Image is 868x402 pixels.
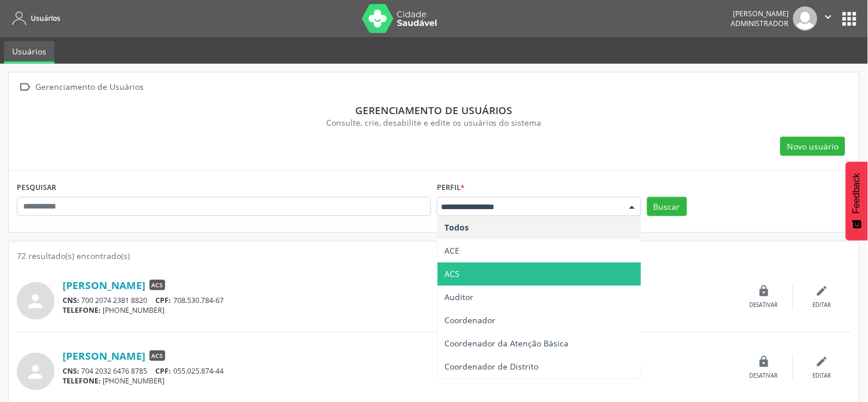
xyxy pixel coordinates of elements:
[25,291,46,312] i: person
[750,301,778,309] div: Desativar
[840,9,860,29] button: apps
[63,376,101,386] span: TELEFONE:
[156,295,172,305] span: CPF:
[444,338,568,349] span: Coordenador da Atenção Básica
[647,197,687,217] button: Buscar
[8,9,60,28] a: Usuários
[793,6,818,31] img: img
[444,268,459,279] span: ACS
[63,349,145,362] a: [PERSON_NAME]
[444,291,473,302] span: Auditor
[149,350,165,361] span: ACS
[444,222,469,233] span: Todos
[63,366,735,376] div: 704 2032 6476 8785 055.025.874-44
[156,366,172,376] span: CPF:
[63,305,101,315] span: TELEFONE:
[437,179,465,197] label: Perfil
[731,19,789,28] span: Administrador
[63,295,79,305] span: CNS:
[17,179,56,197] label: PESQUISAR
[63,376,735,386] div: [PHONE_NUMBER]
[25,116,843,129] div: Consulte, crie, desabilite e edite os usuários do sistema
[822,10,835,23] i: 
[781,137,845,156] button: Novo usuário
[25,104,843,116] div: Gerenciamento de usuários
[4,41,54,64] a: Usuários
[816,284,829,297] i: edit
[17,79,146,96] a:  Gerenciamento de Usuários
[63,366,79,376] span: CNS:
[63,305,735,315] div: [PHONE_NUMBER]
[63,279,145,291] a: [PERSON_NAME]
[758,284,771,297] i: lock
[816,355,829,368] i: edit
[63,295,735,305] div: 700 2074 2381 8820 708.530.784-67
[758,355,771,368] i: lock
[31,13,60,23] span: Usuários
[444,245,459,256] span: ACE
[813,301,831,309] div: Editar
[17,79,34,96] i: 
[750,372,778,380] div: Desativar
[846,162,868,240] button: Feedback - Mostrar pesquisa
[444,361,538,372] span: Coordenador de Distrito
[149,280,165,290] span: ACS
[787,140,839,152] span: Novo usuário
[852,173,862,214] span: Feedback
[444,315,495,326] span: Coordenador
[34,79,146,96] div: Gerenciamento de Usuários
[17,250,851,262] div: 72 resultado(s) encontrado(s)
[731,9,789,19] div: [PERSON_NAME]
[813,372,831,380] div: Editar
[818,6,840,31] button: 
